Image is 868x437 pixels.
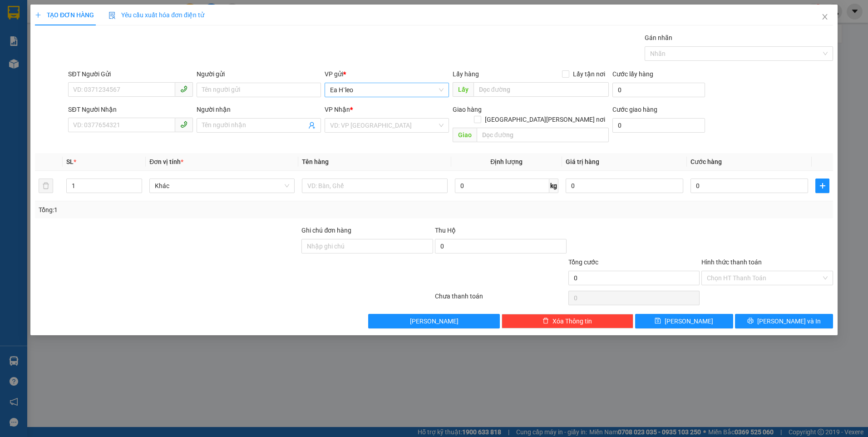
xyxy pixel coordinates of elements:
[68,69,192,79] div: SĐT Người Gửi
[568,258,598,266] span: Tổng cước
[434,291,567,307] div: Chưa thanh toán
[645,34,672,41] label: Gán nhãn
[453,128,477,142] span: Giao
[325,69,449,79] div: VP gửi
[566,158,599,165] span: Giá trị hàng
[155,179,289,193] span: Khác
[757,316,821,326] span: [PERSON_NAME] và In
[612,70,653,78] label: Cước lấy hàng
[308,122,316,129] span: user-add
[196,104,321,114] div: Người nhận
[569,69,609,79] span: Lấy tận nơi
[302,179,447,193] input: VD: Bàn, Ghế
[477,128,609,142] input: Dọc đường
[410,316,459,326] span: [PERSON_NAME]
[812,5,838,30] button: Close
[35,11,94,19] span: TẠO ĐƠN HÀNG
[816,182,829,189] span: plus
[815,179,829,193] button: plus
[435,227,456,234] span: Thu Hộ
[453,106,482,113] span: Giao hàng
[542,318,549,325] span: delete
[39,179,53,193] button: delete
[502,314,633,328] button: deleteXóa Thông tin
[68,104,192,114] div: SĐT Người Nhận
[368,314,500,328] button: [PERSON_NAME]
[566,179,683,193] input: 0
[690,158,722,165] span: Cước hàng
[301,239,433,253] input: Ghi chú đơn hàng
[821,13,829,20] span: close
[39,205,335,215] div: Tổng: 1
[108,11,204,19] span: Yêu cầu xuất hóa đơn điện tử
[302,158,329,165] span: Tên hàng
[612,106,657,113] label: Cước giao hàng
[66,158,74,165] span: SL
[35,12,41,18] span: plus
[453,82,473,97] span: Lấy
[481,114,609,124] span: [GEOGRAPHIC_DATA][PERSON_NAME] nơi
[665,316,713,326] span: [PERSON_NAME]
[473,82,609,97] input: Dọc đường
[325,106,350,113] span: VP Nhận
[612,83,705,97] input: Cước lấy hàng
[612,118,705,133] input: Cước giao hàng
[149,158,183,165] span: Đơn vị tính
[735,314,833,328] button: printer[PERSON_NAME] và In
[549,179,558,193] span: kg
[490,158,523,165] span: Định lượng
[701,258,762,266] label: Hình thức thanh toán
[180,121,187,128] span: phone
[180,85,187,93] span: phone
[330,83,444,97] span: Ea H`leo
[655,318,661,325] span: save
[453,70,479,78] span: Lấy hàng
[108,12,116,19] img: icon
[635,314,733,328] button: save[PERSON_NAME]
[552,316,592,326] span: Xóa Thông tin
[196,69,321,79] div: Người gửi
[301,227,351,234] label: Ghi chú đơn hàng
[747,318,754,325] span: printer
